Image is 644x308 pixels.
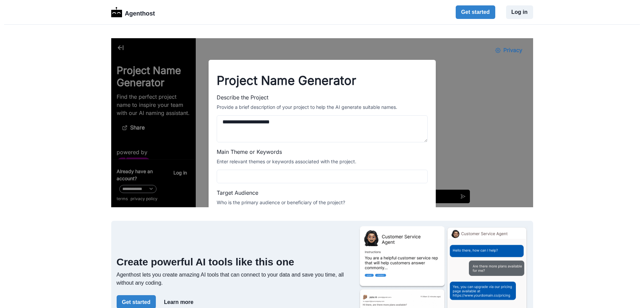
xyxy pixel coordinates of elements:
[111,38,533,207] iframe: Project Name Generator
[117,271,353,287] p: Agenthost lets you create amazing AI tools that can connect to your data and save you time, all w...
[456,5,495,19] button: Get started
[117,256,353,268] h2: Create powerful AI tools like this one
[111,6,155,18] a: LogoAgenthost
[125,6,155,18] p: Agenthost
[111,7,122,17] img: Logo
[506,5,533,19] button: Log in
